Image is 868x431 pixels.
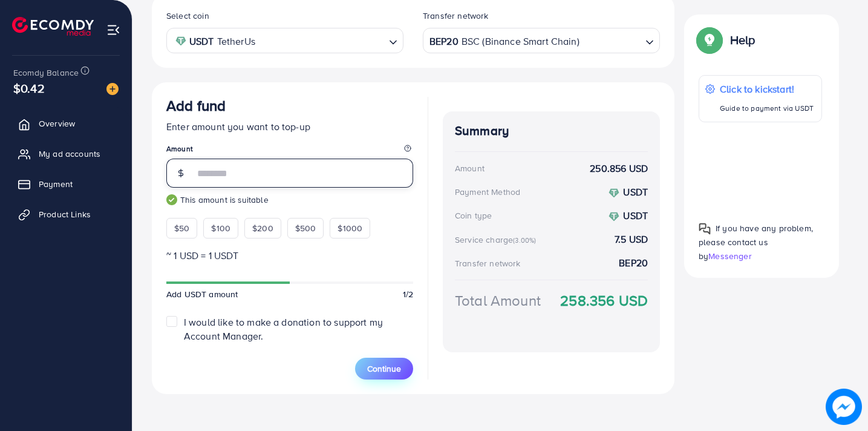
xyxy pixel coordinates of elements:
legend: Amount [166,143,413,159]
div: Payment Method [455,186,520,198]
strong: 250.856 USD [590,162,648,176]
div: Service charge [455,234,540,246]
a: Payment [9,172,123,196]
img: Popup guide [699,223,711,235]
span: BSC (Binance Smart Chain) [462,33,579,50]
span: $0.42 [13,79,45,97]
div: Transfer network [455,257,521,269]
img: guide [166,194,177,205]
strong: USDT [189,33,214,50]
div: Total Amount [455,290,541,311]
div: Search for option [423,28,660,53]
h3: Add fund [166,97,226,114]
div: Search for option [166,28,403,53]
input: Search for option [581,31,641,50]
strong: USDT [623,209,648,222]
p: ~ 1 USD = 1 USDT [166,248,413,263]
img: image [827,390,861,424]
img: logo [12,17,94,36]
a: Overview [9,111,123,136]
img: coin [175,36,186,47]
img: menu [106,23,120,37]
span: Add USDT amount [166,288,238,300]
span: 1/2 [403,288,413,300]
span: $50 [174,222,189,234]
small: (3.00%) [513,235,536,245]
a: My ad accounts [9,142,123,166]
label: Transfer network [423,10,489,22]
span: $200 [252,222,273,234]
label: Select coin [166,10,209,22]
strong: 258.356 USD [560,290,648,311]
span: Messenger [708,250,751,262]
p: Guide to payment via USDT [720,101,814,116]
input: Search for option [259,31,384,50]
strong: 7.5 USD [615,232,648,246]
div: Coin type [455,209,492,222]
p: Help [730,33,755,47]
span: $500 [295,222,316,234]
div: Amount [455,162,485,174]
h4: Summary [455,123,648,139]
span: Payment [39,178,73,190]
span: My ad accounts [39,148,100,160]
img: image [106,83,119,95]
img: Popup guide [699,29,720,51]
p: Click to kickstart! [720,82,814,96]
strong: BEP20 [429,33,458,50]
img: coin [609,188,619,199]
img: coin [609,211,619,222]
button: Continue [355,358,413,380]
span: If you have any problem, please contact us by [699,222,813,262]
a: Product Links [9,202,123,226]
small: This amount is suitable [166,194,413,206]
span: Ecomdy Balance [13,67,79,79]
strong: USDT [623,185,648,199]
span: TetherUs [217,33,255,50]
span: Product Links [39,208,91,220]
span: $100 [211,222,230,234]
p: Enter amount you want to top-up [166,119,413,134]
strong: BEP20 [619,256,648,270]
span: Continue [367,363,401,375]
span: I would like to make a donation to support my Account Manager. [184,315,383,343]
span: $1000 [338,222,362,234]
span: Overview [39,117,75,130]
